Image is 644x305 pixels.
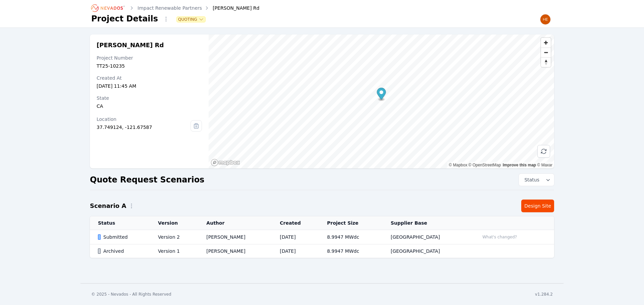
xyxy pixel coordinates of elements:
a: Impact Renewable Partners [138,5,202,11]
th: Project Size [319,216,383,230]
div: [PERSON_NAME] Rd [203,5,259,11]
div: Project Number [97,55,202,61]
div: [DATE] 11:45 AM [97,83,202,89]
button: Status [519,174,554,186]
img: Henar Luque [540,14,551,25]
tr: ArchivedVersion 1[PERSON_NAME][DATE]8.9947 MWdc[GEOGRAPHIC_DATA] [90,244,554,258]
td: [PERSON_NAME] [198,244,272,258]
button: Quoting [177,17,205,22]
button: Zoom in [541,38,551,48]
canvas: Map [209,34,554,168]
th: Created [272,216,319,230]
td: [GEOGRAPHIC_DATA] [383,230,471,244]
th: Version [150,216,198,230]
h2: Scenario A [90,201,126,211]
th: Supplier Base [383,216,471,230]
a: Maxar [537,163,552,167]
h2: [PERSON_NAME] Rd [97,41,202,49]
a: Mapbox [449,163,467,167]
td: Version 2 [150,230,198,244]
td: [DATE] [272,230,319,244]
a: Mapbox homepage [211,159,240,166]
div: Archived [98,248,147,254]
td: Version 1 [150,244,198,258]
td: [GEOGRAPHIC_DATA] [383,244,471,258]
button: Zoom out [541,48,551,57]
td: [PERSON_NAME] [198,230,272,244]
td: [DATE] [272,244,319,258]
div: v1.284.2 [535,292,553,297]
tr: SubmittedVersion 2[PERSON_NAME][DATE]8.9947 MWdc[GEOGRAPHIC_DATA]What's changed? [90,230,554,244]
div: Created At [97,75,202,81]
div: Submitted [98,234,147,240]
div: Location [97,116,191,123]
h1: Project Details [91,13,158,24]
div: TT25-10235 [97,63,202,69]
div: CA [97,103,202,109]
button: Reset bearing to north [541,57,551,67]
div: © 2025 - Nevados - All Rights Reserved [91,292,171,297]
td: 8.9947 MWdc [319,244,383,258]
div: Map marker [377,88,386,101]
a: Design Site [521,200,554,212]
nav: Breadcrumb [91,3,259,13]
th: Author [198,216,272,230]
span: Zoom out [541,48,551,57]
h2: Quote Request Scenarios [90,174,204,185]
div: State [97,95,202,101]
a: Improve this map [503,163,536,167]
td: 8.9947 MWdc [319,230,383,244]
span: Status [522,176,539,183]
button: What's changed? [479,233,520,241]
div: 37.749124, -121.67587 [97,124,191,131]
span: Reset bearing to north [541,58,551,67]
a: OpenStreetMap [469,163,501,167]
th: Status [90,216,150,230]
